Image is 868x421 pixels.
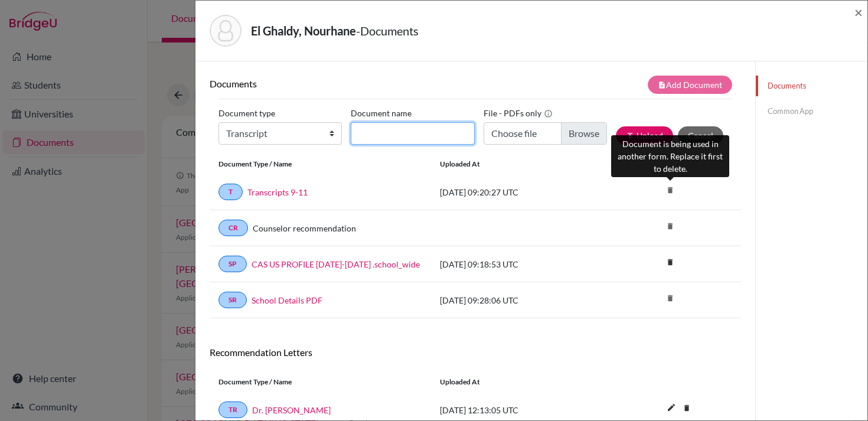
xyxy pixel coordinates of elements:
strong: El Ghaldy, Nourhane [251,24,356,38]
i: delete [678,399,696,417]
a: TR [218,402,247,418]
a: SP [218,256,247,272]
a: School Details PDF [252,294,322,306]
i: delete [661,289,679,307]
i: delete [661,217,679,235]
a: Documents [756,76,867,96]
i: delete [661,181,679,199]
button: edit [661,400,681,417]
span: - Documents [356,24,419,38]
h6: Documents [210,78,475,89]
a: Counselor recommendation [253,222,356,234]
button: Cancel [678,126,723,145]
div: Uploaded at [431,159,608,169]
button: publishUpload [616,126,673,145]
div: Document Type / Name [210,377,431,387]
a: delete [661,255,679,271]
button: Close [854,5,863,19]
i: delete [661,253,679,271]
div: [DATE] 09:20:27 UTC [431,186,608,198]
div: [DATE] 09:18:53 UTC [431,258,608,270]
a: SR [218,292,247,308]
span: [DATE] 12:13:05 UTC [440,405,518,415]
div: Document Type / Name [210,159,431,169]
label: Document name [351,104,412,122]
div: Uploaded at [431,377,608,387]
i: note_add [658,81,666,89]
label: File - PDFs only [484,104,553,122]
a: T [218,184,243,200]
a: Dr. [PERSON_NAME] [252,404,331,416]
h6: Recommendation Letters [210,347,741,358]
label: Document type [218,104,275,122]
button: note_addAdd Document [648,76,732,94]
a: Common App [756,101,867,122]
div: Document is being used in another form. Replace it first to delete. [611,135,729,177]
i: edit [662,398,681,417]
div: [DATE] 09:28:06 UTC [431,294,608,306]
a: Transcripts 9-11 [247,186,308,198]
a: CAS US PROFILE [DATE]-[DATE] .school_wide [252,258,420,270]
a: delete [678,401,696,417]
span: × [854,4,863,21]
a: CR [218,220,248,236]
